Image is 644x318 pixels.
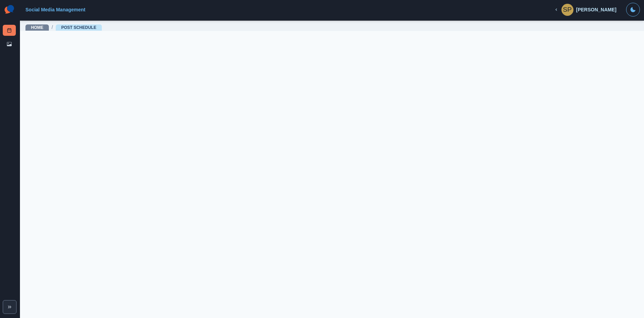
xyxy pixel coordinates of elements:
[626,3,640,17] button: Toggle Mode
[25,7,85,12] a: Social Media Management
[25,24,102,31] nav: breadcrumb
[563,1,572,18] div: Samantha Pesce
[52,24,53,31] span: /
[31,25,43,30] a: Home
[61,25,96,30] a: Post Schedule
[3,39,16,50] a: Media Library
[3,25,16,36] a: Post Schedule
[3,300,17,314] button: Expand
[548,3,622,17] button: [PERSON_NAME]
[576,7,616,13] div: [PERSON_NAME]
